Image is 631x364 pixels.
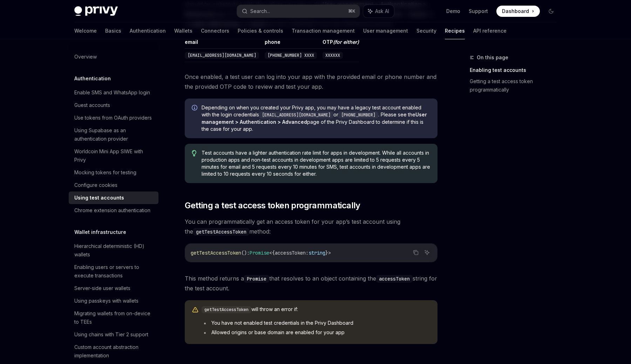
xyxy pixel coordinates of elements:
[333,39,359,45] em: (for either)
[202,104,430,133] span: Depending on when you created your Privy app, you may have a legacy test account enabled with the...
[445,22,465,39] a: Recipes
[259,112,333,119] code: [EMAIL_ADDRESS][DOMAIN_NAME]
[74,242,154,259] div: Hierarchical deterministic (HD) wallets
[363,22,408,39] a: User management
[348,8,355,14] span: ⌘ K
[69,204,158,217] a: Chrome extension authentication
[238,22,283,39] a: Policies & controls
[74,309,154,326] div: Migrating wallets from on-device to TEEs
[202,329,430,336] li: Allowed origins or base domain are enabled for your app
[69,282,158,295] a: Server-side user wallets
[363,5,394,18] button: Ask AI
[74,22,97,39] a: Welcome
[74,284,130,292] div: Server-side user wallets
[69,145,158,166] a: Worldcoin Mini App SIWE with Privy
[69,50,158,63] a: Overview
[69,307,158,328] a: Migrating wallets from on-device to TEEs
[74,228,126,236] h5: Wallet infrastructure
[328,250,331,256] span: >
[193,228,249,236] code: getTestAccessToken
[269,250,272,256] span: <
[185,39,262,49] th: email
[202,306,251,313] code: getTestAccessToken
[272,250,275,256] span: {
[74,101,110,109] div: Guest accounts
[69,124,158,145] a: Using Supabase as an authentication provider
[411,248,420,257] button: Copy the contents from the code block
[74,6,118,16] img: dark logo
[262,39,320,49] th: phone
[69,261,158,282] a: Enabling users or servers to execute transactions
[185,72,437,92] span: Once enabled, a test user can log into your app with the provided email or phone number and the p...
[185,217,437,236] span: You can programmatically get an access token for your app’s test account using the method:
[74,114,152,122] div: Use tokens from OAuth providers
[69,328,158,341] a: Using chains with Tier 2 support
[74,168,136,177] div: Mocking tokens for testing
[202,149,430,177] span: Test accounts have a lighter authentication rate limit for apps in development. While all account...
[265,52,317,59] code: [PHONE_NUMBER] XXXX
[306,250,308,256] span: :
[416,22,436,39] a: Security
[201,22,229,39] a: Connectors
[74,181,117,189] div: Configure cookies
[174,22,192,39] a: Wallets
[250,7,270,15] div: Search...
[69,295,158,307] a: Using passkeys with wallets
[192,306,199,314] svg: Warning
[237,5,360,18] button: Search...⌘K
[130,22,166,39] a: Authentication
[69,341,158,362] a: Custom account abstraction implementation
[69,240,158,261] a: Hierarchical deterministic (HD) wallets
[74,343,154,360] div: Custom account abstraction implementation
[185,200,360,211] span: Getting a test access token programmatically
[105,22,121,39] a: Basics
[185,274,437,293] span: This method returns a that resolves to an object containing the string for the test account.
[74,147,154,164] div: Worldcoin Mini App SIWE with Privy
[191,250,241,256] span: getTestAccessToken
[502,8,529,15] span: Dashboard
[69,112,158,124] a: Use tokens from OAuth providers
[250,250,269,256] span: Promise
[470,65,562,76] a: Enabling test accounts
[69,86,158,99] a: Enable SMS and WhatsApp login
[244,275,269,283] code: Promise
[496,6,540,17] a: Dashboard
[446,8,460,15] a: Demo
[323,52,343,59] code: XXXXXX
[473,22,507,39] a: API reference
[74,74,111,83] h5: Authentication
[202,306,430,313] span: will throw an error if:
[477,53,508,62] span: On this page
[469,8,488,15] a: Support
[338,112,378,119] code: [PHONE_NUMBER]
[74,194,124,202] div: Using test accounts
[185,52,259,59] code: [EMAIL_ADDRESS][DOMAIN_NAME]
[74,53,97,61] div: Overview
[376,275,413,283] code: accessToken
[69,166,158,179] a: Mocking tokens for testing
[74,126,154,143] div: Using Supabase as an authentication provider
[320,39,359,49] th: OTP
[192,105,199,112] svg: Info
[74,263,154,280] div: Enabling users or servers to execute transactions
[422,248,432,257] button: Ask AI
[69,99,158,112] a: Guest accounts
[375,8,389,15] span: Ask AI
[74,297,138,305] div: Using passkeys with wallets
[74,206,150,215] div: Chrome extension authentication
[74,88,150,97] div: Enable SMS and WhatsApp login
[275,250,306,256] span: accessToken
[470,76,562,95] a: Getting a test access token programmatically
[69,179,158,191] a: Configure cookies
[202,319,430,326] li: You have not enabled test credentials in the Privy Dashboard
[308,250,325,256] span: string
[69,191,158,204] a: Using test accounts
[192,150,197,156] svg: Tip
[292,22,355,39] a: Transaction management
[241,250,250,256] span: ():
[74,330,148,339] div: Using chains with Tier 2 support
[545,6,557,17] button: Toggle dark mode
[325,250,328,256] span: }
